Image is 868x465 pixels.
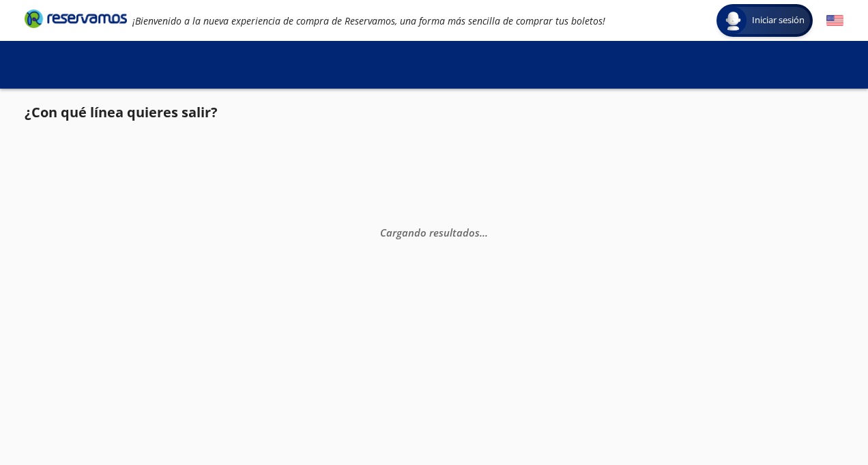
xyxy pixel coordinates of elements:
[485,226,488,239] span: .
[380,226,488,239] em: Cargando resultados
[25,8,127,33] a: Brand Logo
[132,14,605,27] em: ¡Bienvenido a la nueva experiencia de compra de Reservamos, una forma más sencilla de comprar tus...
[25,8,127,29] i: Brand Logo
[826,12,843,29] button: English
[480,226,482,239] span: .
[747,14,810,27] span: Iniciar sesión
[25,102,218,123] p: ¿Con qué línea quieres salir?
[482,226,485,239] span: .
